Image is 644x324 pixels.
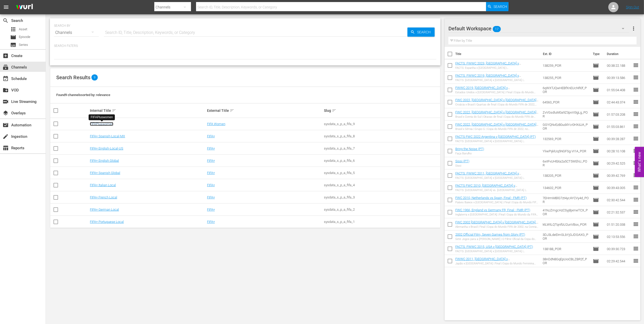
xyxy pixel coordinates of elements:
span: Ingestion [3,133,9,140]
span: reorder [633,197,639,203]
a: FIFA+ [207,195,215,199]
span: Episode [593,185,599,191]
span: menu [3,4,9,10]
span: Episode [593,246,599,252]
span: Found 9 channels sorted by: relevance [56,93,110,97]
span: Channels [3,64,9,70]
a: FACTS FWC 2010, [GEOGRAPHIC_DATA] v [GEOGRAPHIC_DATA] (PT) [455,184,517,191]
a: FACTS: FWWC 2015, USA v [GEOGRAPHIC_DATA] (PT) [455,245,533,249]
td: 01:55:03.861 [605,120,633,133]
td: ZvVGsdluM0a9Z3pvVI3gLg_POR [541,108,591,120]
td: 00:39:43.005 [605,182,633,194]
a: FACTS: FWWC 2019, [GEOGRAPHIC_DATA] v [GEOGRAPHIC_DATA] (PT) [455,74,521,81]
span: Episode [593,87,599,93]
a: FWWC 2011, [GEOGRAPHIC_DATA] v [GEOGRAPHIC_DATA], Final - FMR (PT) [455,257,511,265]
div: Faça Barulho [455,152,484,155]
a: Bring the Noise (PT) [455,147,484,151]
th: Duration [604,47,634,61]
a: FIFA+ [207,208,215,211]
a: FIFA+ Italian Local [90,183,116,187]
span: reorder [633,221,639,227]
div: Sissi [455,164,469,167]
div: FACTS: [GEOGRAPHIC_DATA] x [GEOGRAPHIC_DATA] | [GEOGRAPHIC_DATA] 2011 [455,176,539,180]
p: Search Filters: [54,44,436,48]
div: Japão x [GEOGRAPHIC_DATA] | Final | Copa do Mundo Feminina FIFA 2011, no [GEOGRAPHIC_DATA] | Jogo... [455,262,539,265]
a: FWC 2022, [GEOGRAPHIC_DATA] v [GEOGRAPHIC_DATA], Group Stage - FMR (PT) [455,123,538,130]
span: Episode [593,75,599,81]
div: sysdata_s_p_a_fifa_4 [324,183,440,187]
a: FIFA+ English Global [90,159,119,163]
td: 3DJ3LdeEImSLbYjGJDGAXG_POR [541,231,591,243]
td: 00:39:42.769 [605,169,633,182]
span: reorder [633,62,639,68]
td: 00:39:28.287 [605,133,633,145]
a: FACTS: FWWC 2023, [GEOGRAPHIC_DATA] v [GEOGRAPHIC_DATA] (PT) [455,61,521,69]
span: Episode [19,34,30,39]
a: FIFA+ [207,171,215,175]
div: FACTS: [GEOGRAPHIC_DATA] vs. [GEOGRAPHIC_DATA] | [GEOGRAPHIC_DATA] 2010 [455,188,539,192]
td: ktLWtLQTqnIfzU2unVBsx_POR [541,218,591,231]
div: Sete Jogos para a [PERSON_NAME] | O Filme Oficial da Copa do Mundo FIFA 2002™ [455,237,539,241]
span: reorder [633,184,639,191]
div: sysdata_s_p_a_fifa_3 [324,195,440,199]
td: 6qWXTJQwHEBfXnEUcNfI0f_POR [541,84,591,96]
button: more_vert [631,22,637,35]
td: 64560_POR [541,96,591,108]
span: sort [112,108,116,113]
a: FIFA+ [207,146,215,150]
span: reorder [633,136,639,142]
a: FWC 1966, England vs Germany FR, Final - FMR (PT) [455,208,530,212]
span: Episode [593,234,599,240]
span: Episode [593,148,599,154]
div: sysdata_s_p_a_fifa_6 [324,159,440,163]
a: FIFA+ [207,220,215,224]
span: reorder [633,209,639,215]
a: 2002 Official Film, Seven Games from Glory (PT) [455,233,525,236]
span: Overlays [3,110,9,116]
div: Países Baixos x [GEOGRAPHIC_DATA] | Final | Copa do Mundo FIFA [GEOGRAPHIC_DATA] 2010 | [PERSON_N... [455,201,539,204]
div: Croácia x Brasil | Quartas de final | Copa do Mundo FIFA de 2022, no [GEOGRAPHIC_DATA] | Jogo com... [455,103,539,106]
div: FIFAPluswomen [91,115,113,119]
span: sort [332,108,336,113]
span: Search [494,2,507,11]
span: Automation [3,122,9,128]
span: Series [19,42,28,47]
td: 7EHrmMBlG7zt4ycAYCVy4d_POR [541,194,591,206]
span: reorder [633,148,639,154]
div: sysdata_s_p_a_fifa_9 [324,122,440,126]
div: Alemanha x Brasil | Final | Copa do Mundo FIFA de 2002, na Coreia e no [GEOGRAPHIC_DATA] | Jogo C... [455,225,539,228]
td: 00:38:22.188 [605,59,633,72]
a: FIFAPluswomen [90,122,113,126]
td: 138205_POR [541,169,591,182]
a: FIFA+ French Local [90,195,117,199]
td: 02:44:43.374 [605,96,633,108]
div: Brasil x Sérvia | Grupo G | Copa do Mundo FIFA de 2022, no [GEOGRAPHIC_DATA] | Jogo completo [455,127,539,131]
a: FIFA+ Portuguese Local [90,220,124,224]
a: FIFA+ Spanish Global [90,171,120,175]
span: Search [415,28,435,37]
div: Slug [324,107,440,114]
td: 6xrIFvUHtbta2a5CT5WEhU_POR [541,157,591,169]
div: FACTS: [GEOGRAPHIC_DATA] x [GEOGRAPHIC_DATA] | [GEOGRAPHIC_DATA] 2015 [455,250,539,253]
span: reorder [633,246,639,252]
div: Brasil x Coreia do Sul | Oitavas de final | Copa do Mundo FIFA de 2022, no [GEOGRAPHIC_DATA] | Jo... [455,115,539,118]
a: FIFA+ Spanish-Local-MX [90,134,125,138]
span: Episode [593,172,599,179]
button: Search [407,28,435,37]
span: Asset [10,26,16,32]
span: Episode [593,209,599,215]
span: reorder [633,160,639,166]
span: reorder [633,233,639,239]
span: reorder [633,99,639,105]
td: 01:57:03.208 [605,108,633,120]
span: Episode [593,197,599,203]
td: YliwPijklUq5NGFSg-VI1A_POR [541,145,591,157]
span: Search Results [56,74,90,80]
div: Internal Title [90,107,205,114]
span: Live Streaming [3,99,9,105]
td: GGYQNvEz80ud4Ycr0HXdJA_POR [541,120,591,133]
span: Episode [593,258,599,264]
td: 00:29:42.525 [605,157,633,169]
div: sysdata_s_p_a_fifa_7 [324,146,440,150]
a: FIFA+ [207,183,215,187]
